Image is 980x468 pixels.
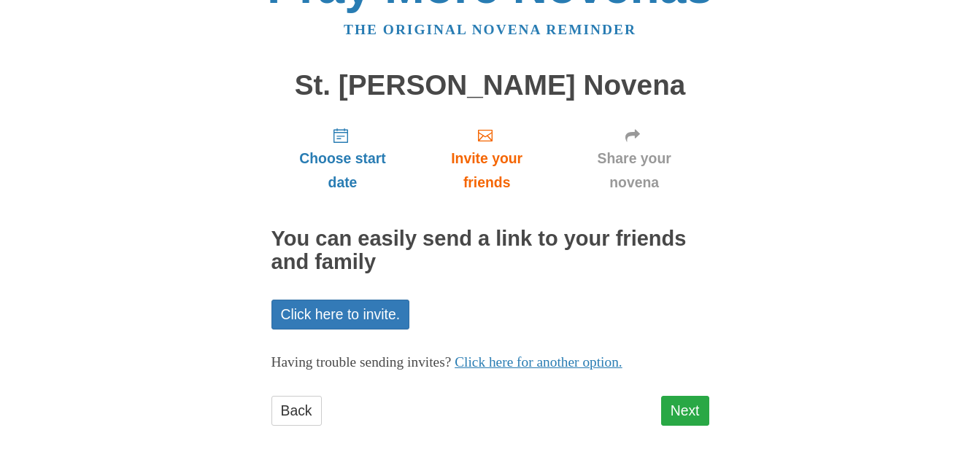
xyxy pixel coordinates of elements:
h1: St. [PERSON_NAME] Novena [271,70,709,101]
a: Click here to invite. [271,300,410,329]
span: Having trouble sending invites? [271,354,452,370]
a: Invite your friends [414,115,559,202]
a: Next [661,396,709,426]
a: Share your novena [560,115,709,202]
a: The original novena reminder [344,22,636,37]
h2: You can easily send a link to your friends and family [271,227,709,274]
a: Back [271,396,322,426]
a: Choose start date [271,115,414,202]
a: Click here for another option. [455,354,622,370]
span: Invite your friends [428,147,544,195]
span: Share your novena [574,147,695,195]
span: Choose start date [286,147,400,195]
